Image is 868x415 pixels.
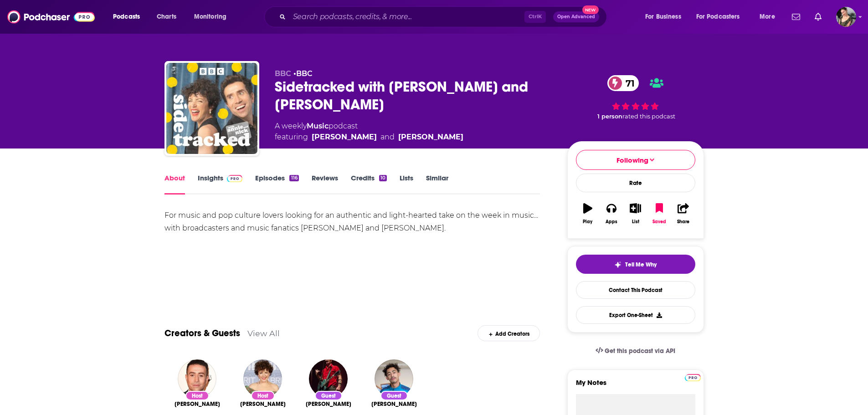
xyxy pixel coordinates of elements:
button: Open AdvancedNew [553,11,599,22]
button: open menu [188,10,238,24]
a: Similar [426,174,448,195]
a: Josh Homme [306,400,351,408]
span: For Business [645,10,681,23]
button: Apps [600,197,623,230]
img: Jordan Stephens [375,359,413,398]
img: Podchaser Pro [227,175,243,182]
button: Export One-Sheet [576,306,695,324]
div: A weekly podcast [275,121,463,143]
img: Sidetracked with Annie and Nick [166,63,257,154]
span: rated this podcast [622,113,675,120]
span: New [582,5,599,14]
a: Charts [151,10,182,24]
span: Ctrl K [524,11,546,23]
a: Credits10 [351,174,387,195]
div: Saved [652,219,666,225]
span: For Podcasters [696,10,740,23]
span: Tell Me Why [625,261,657,268]
div: Share [677,219,689,225]
a: Annie MacManus [398,132,463,143]
a: Contact This Podcast [576,281,695,299]
span: BBC [275,69,291,78]
a: View All [247,328,280,338]
div: Add Creators [478,325,540,341]
label: My Notes [576,378,695,394]
span: Podcasts [113,10,140,23]
span: Monitoring [194,10,226,23]
a: BBC [296,69,313,78]
a: Episodes116 [255,174,298,195]
div: List [632,219,639,225]
button: tell me why sparkleTell Me Why [576,255,695,274]
div: Rate [576,174,695,192]
div: Host [251,391,275,400]
span: Open Advanced [557,15,595,19]
div: 71 1 personrated this podcast [567,69,704,126]
a: Jordan Stephens [371,400,417,408]
span: Logged in as Flossie22 [836,7,856,27]
a: Show notifications dropdown [788,9,804,25]
div: Search podcasts, credits, & more... [273,6,616,27]
div: Guest [315,391,342,400]
div: For music and pop culture lovers looking for an authentic and light-hearted take on the week in m... [164,209,540,235]
button: open menu [107,10,152,24]
button: Saved [647,197,671,230]
span: featuring [275,132,463,143]
button: open menu [690,10,753,24]
a: Music [307,122,329,130]
div: Apps [606,219,617,225]
span: [PERSON_NAME] [240,400,286,408]
img: Nick Grimshaw [178,359,216,398]
span: Charts [157,10,176,23]
span: 71 [616,75,639,91]
a: Annie MacManus [240,400,286,408]
button: open menu [639,10,693,24]
a: Creators & Guests [164,328,240,339]
div: 10 [379,175,387,181]
button: Following [576,150,695,170]
a: Nick Grimshaw [312,132,377,143]
img: Podchaser - Follow, Share and Rate Podcasts [7,8,95,26]
a: InsightsPodchaser Pro [198,174,243,195]
span: • [293,69,313,78]
span: More [760,10,775,23]
a: Nick Grimshaw [175,400,220,408]
span: [PERSON_NAME] [175,400,220,408]
div: 116 [289,175,298,181]
img: tell me why sparkle [614,261,621,268]
button: Show profile menu [836,7,856,27]
img: User Profile [836,7,856,27]
a: Lists [400,174,413,195]
span: 1 person [597,113,622,120]
span: [PERSON_NAME] [306,400,351,408]
button: List [623,197,647,230]
a: Get this podcast via API [588,340,683,362]
span: Following [616,156,648,164]
input: Search podcasts, credits, & more... [289,10,524,24]
img: Annie MacManus [243,359,282,398]
img: Podchaser Pro [685,374,701,381]
button: Play [576,197,600,230]
img: Josh Homme [309,359,348,398]
a: About [164,174,185,195]
div: Host [185,391,209,400]
a: Pro website [685,373,701,381]
a: Reviews [312,174,338,195]
div: Guest [380,391,408,400]
div: Play [583,219,592,225]
button: Share [671,197,695,230]
a: Show notifications dropdown [811,9,825,25]
a: 71 [607,75,639,91]
span: Get this podcast via API [605,347,675,355]
button: open menu [753,10,786,24]
span: and [380,132,395,143]
span: [PERSON_NAME] [371,400,417,408]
